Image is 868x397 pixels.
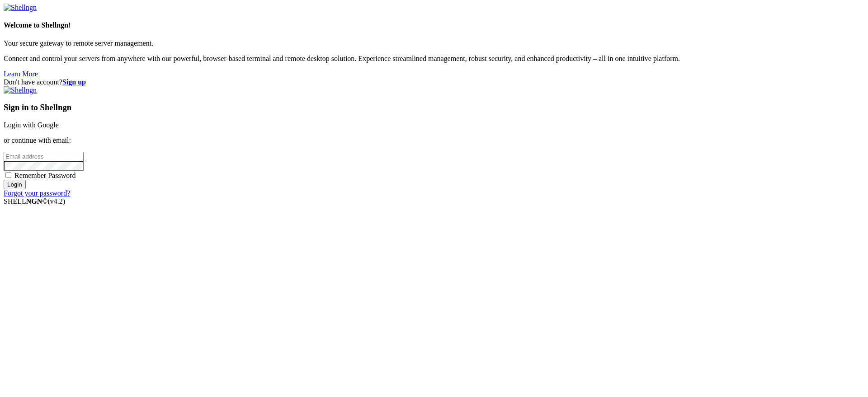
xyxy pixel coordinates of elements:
a: Login with Google [4,121,59,129]
p: or continue with email: [4,136,864,145]
input: Remember Password [5,172,11,178]
p: Your secure gateway to remote server management. [4,39,864,47]
a: Sign up [62,78,86,86]
p: Connect and control your servers from anywhere with our powerful, browser-based terminal and remo... [4,55,864,63]
img: Shellngn [4,86,37,94]
input: Login [4,180,26,189]
input: Email address [4,152,84,161]
a: Learn More [4,70,38,78]
img: Shellngn [4,4,37,12]
div: Don't have account? [4,78,864,86]
span: SHELL © [4,197,65,205]
b: NGN [26,197,42,205]
span: 4.2.0 [48,197,66,205]
span: Remember Password [14,172,76,179]
a: Forgot your password? [4,189,70,197]
h4: Welcome to Shellngn! [4,21,864,29]
h3: Sign in to Shellngn [4,103,864,112]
